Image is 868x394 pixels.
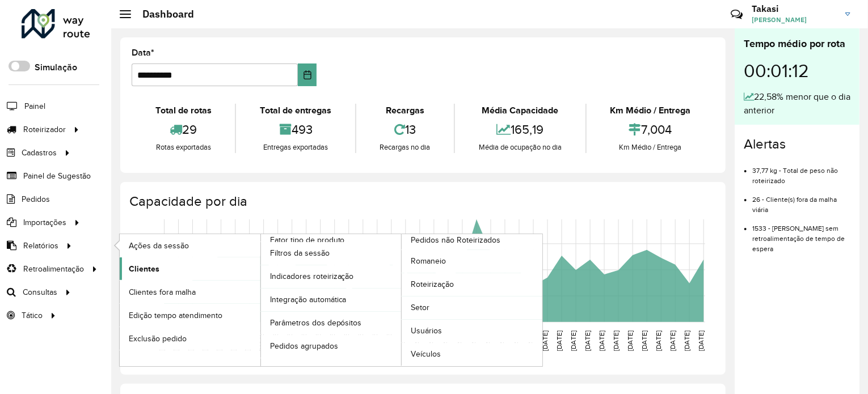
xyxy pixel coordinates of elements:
div: 00:01:12 [744,52,850,90]
span: [PERSON_NAME] [752,15,837,25]
span: Romaneio [411,255,446,267]
span: Pedidos agrupados [270,340,338,352]
a: Clientes [120,257,260,280]
div: Total de entregas [239,104,352,117]
a: Parâmetros dos depósitos [261,312,402,334]
div: 493 [239,117,352,142]
text: [DATE] [584,331,591,351]
text: [DATE] [541,331,549,351]
a: Contato Rápido [724,2,749,27]
h4: Capacidade por dia [129,193,714,210]
a: Setor [402,296,542,319]
div: 29 [134,117,232,142]
a: Pedidos agrupados [261,335,402,358]
h4: Alertas [744,136,850,152]
text: [DATE] [555,331,563,351]
div: Km Médio / Entrega [589,142,711,153]
text: [DATE] [612,331,620,351]
text: [DATE] [598,331,605,351]
span: Setor [411,302,429,313]
h3: Takasi [752,3,837,14]
span: Consultas [23,286,57,298]
span: Usuários [411,325,442,337]
span: Integração automática [270,294,347,306]
a: Pedidos não Roteirizados [261,234,543,366]
text: [DATE] [655,331,662,351]
span: Roteirizador [23,124,66,135]
span: Tático [22,310,43,321]
span: Pedidos [22,193,50,205]
div: Km Médio / Entrega [589,104,711,117]
li: 26 - Cliente(s) fora da malha viária [752,186,850,215]
li: 1533 - [PERSON_NAME] sem retroalimentação de tempo de espera [752,215,850,254]
a: Veículos [402,343,542,366]
span: Cadastros [22,147,57,159]
div: Rotas exportadas [134,142,232,153]
span: Painel [24,100,45,112]
text: [DATE] [570,331,577,351]
span: Indicadores roteirização [270,270,354,282]
text: [DATE] [626,331,634,351]
a: Usuários [402,320,542,342]
span: Ações da sessão [129,240,189,252]
span: Relatórios [23,240,58,252]
a: Integração automática [261,289,402,311]
span: Parâmetros dos depósitos [270,317,362,329]
h2: Dashboard [131,8,194,20]
span: Filtros da sessão [270,247,330,259]
label: Data [132,46,154,60]
div: 165,19 [458,117,582,142]
text: [DATE] [683,331,690,351]
div: Tempo médio por rota [744,36,850,52]
text: [DATE] [669,331,676,351]
label: Simulação [35,61,77,74]
a: Indicadores roteirização [261,265,402,288]
span: Exclusão pedido [129,333,187,345]
li: 37,77 kg - Total de peso não roteirizado [752,157,850,186]
a: Clientes fora malha [120,281,260,303]
a: Exclusão pedido [120,327,260,350]
span: Retroalimentação [23,263,84,275]
span: Clientes [129,263,159,275]
text: [DATE] [641,331,648,351]
span: Pedidos não Roteirizados [411,234,500,246]
span: Importações [23,217,66,228]
div: Média Capacidade [458,104,582,117]
span: Clientes fora malha [129,286,196,298]
div: Entregas exportadas [239,142,352,153]
span: Veículos [411,348,441,360]
a: Edição tempo atendimento [120,304,260,327]
div: Total de rotas [134,104,232,117]
a: Fator tipo de produto [120,234,402,366]
div: Recargas [359,104,451,117]
span: Edição tempo atendimento [129,310,222,321]
a: Romaneio [402,250,542,273]
span: Painel de Sugestão [23,170,91,182]
div: 22,58% menor que o dia anterior [744,90,850,117]
a: Ações da sessão [120,234,260,257]
span: Roteirização [411,278,454,290]
a: Roteirização [402,273,542,296]
div: 7,004 [589,117,711,142]
div: Média de ocupação no dia [458,142,582,153]
button: Choose Date [298,63,317,86]
div: Recargas no dia [359,142,451,153]
a: Filtros da sessão [261,242,402,265]
div: 13 [359,117,451,142]
text: [DATE] [697,331,705,351]
span: Fator tipo de produto [270,234,345,246]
